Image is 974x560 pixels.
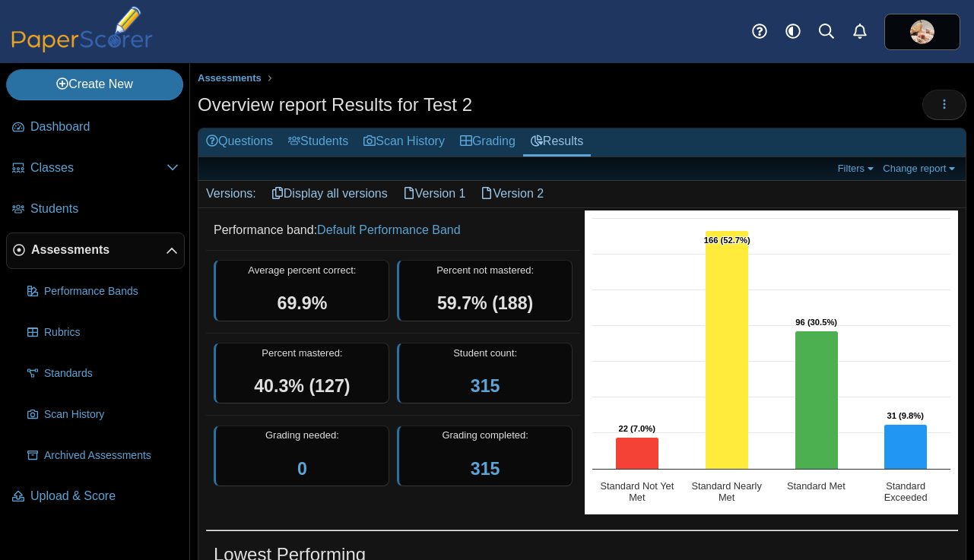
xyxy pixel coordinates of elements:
a: Change report [879,162,962,175]
h1: Overview report Results for Test 2 [198,92,472,118]
a: Scan History [21,397,185,433]
text: Standard Exceeded [884,480,927,503]
a: Filters [834,162,880,175]
path: Standard Met, 96. Overall Assessment Performance. [795,331,838,469]
text: 96 (30.5%) [795,318,837,327]
a: Version 1 [395,181,474,207]
div: Percent not mastered: [397,260,573,321]
a: 315 [471,376,500,396]
a: Dashboard [6,109,185,146]
div: Average percent correct: [214,260,389,321]
a: Archived Assessments [21,438,185,474]
a: Upload & Score [6,479,185,515]
text: Standard Nearly Met [691,480,762,503]
path: Standard Exceeded, 31. Overall Assessment Performance. [884,424,927,469]
span: Performance Bands [44,284,179,299]
span: Students [30,201,179,217]
a: Version 2 [473,181,551,207]
a: Students [281,128,356,157]
span: Assessments [31,242,166,258]
a: Default Performance Band [317,223,461,236]
a: Alerts [843,15,877,49]
a: Questions [198,128,281,157]
span: Archived Assessments [44,448,179,464]
img: ps.oLgnKPhjOwC9RkPp [910,20,934,44]
span: 59.7% (188) [437,293,533,313]
a: Create New [6,69,183,100]
text: 166 (52.7%) [703,236,750,245]
span: Assessments [198,72,262,84]
a: 0 [297,459,307,479]
span: Standards [44,366,179,381]
div: Grading completed: [397,426,573,487]
path: Standard Nearly Met, 166. Overall Assessment Performance. [705,230,748,469]
text: Standard Not Yet Met [600,480,674,503]
svg: Interactive chart [585,210,958,514]
span: Rubrics [44,325,179,340]
div: Grading needed: [214,426,389,487]
span: Scan History [44,407,179,422]
a: Scan History [356,128,452,157]
span: Upload & Score [30,488,179,505]
span: Dashboard [30,119,179,135]
span: Jodie Wiggins [910,20,934,44]
a: Rubrics [21,315,185,351]
a: Assessments [6,233,185,269]
a: Display all versions [264,181,395,207]
span: 69.9% [278,293,328,313]
a: Students [6,191,185,228]
text: 22 (7.0%) [618,424,655,433]
text: Standard Met [786,480,845,492]
a: Classes [6,150,185,187]
div: Versions: [198,181,264,207]
a: Standards [21,356,185,392]
text: 31 (9.8%) [887,411,924,420]
a: ps.oLgnKPhjOwC9RkPp [884,14,960,50]
a: PaperScorer [6,42,158,55]
a: Assessments [194,69,265,88]
path: Standard Not Yet Met, 22. Overall Assessment Performance. [615,437,658,469]
a: Performance Bands [21,274,185,310]
dd: Performance band: [206,210,580,250]
a: 315 [471,459,500,479]
div: Percent mastered: [214,343,389,404]
a: Results [523,128,591,157]
a: Grading [452,128,523,157]
img: PaperScorer [6,6,158,52]
div: Student count: [397,343,573,404]
span: 40.3% (127) [254,376,350,396]
span: Classes [30,160,167,176]
div: Chart. Highcharts interactive chart. [585,210,959,514]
